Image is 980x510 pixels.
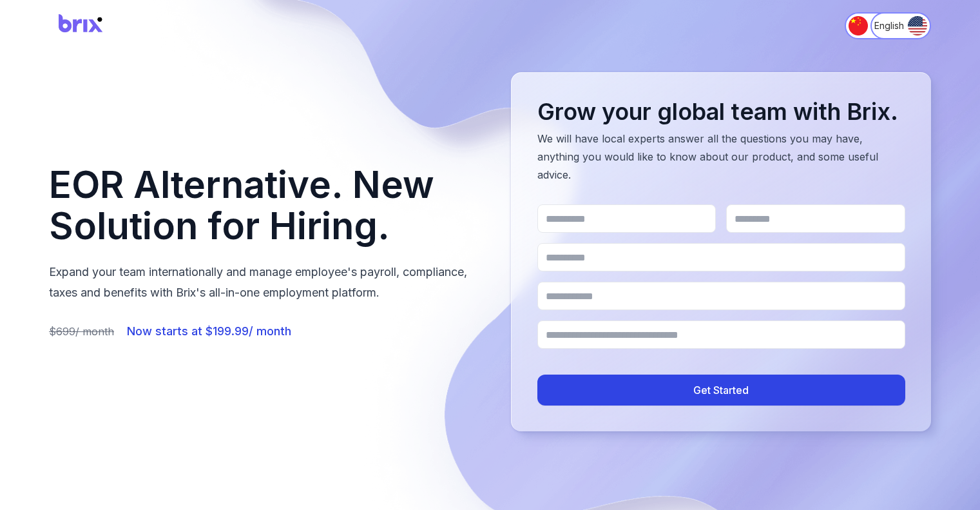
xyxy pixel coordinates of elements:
[537,204,716,233] input: First Name
[537,282,905,310] input: Company name
[726,204,905,233] input: Last Name
[537,243,905,271] input: Work email
[49,164,469,247] h1: EOR Alternative. New Solution for Hiring.
[537,99,905,124] h2: Grow your global team with Brix.
[537,320,905,349] input: Where is the business established?
[870,12,931,39] button: Switch to English
[127,324,291,339] span: Now starts at $199.99/ month
[49,324,114,339] span: $699/ month
[537,375,905,406] button: Get Started
[849,16,868,35] img: 简体中文
[511,72,931,431] div: Lead capture form
[874,19,904,32] span: English
[908,16,927,35] img: English
[49,9,113,43] img: Brix Logo
[49,262,469,303] p: Expand your team internationally and manage employee's payroll, compliance, taxes and benefits wi...
[537,130,905,184] p: We will have local experts answer all the questions you may have, anything you would like to know...
[845,12,912,39] button: Switch to 简体中文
